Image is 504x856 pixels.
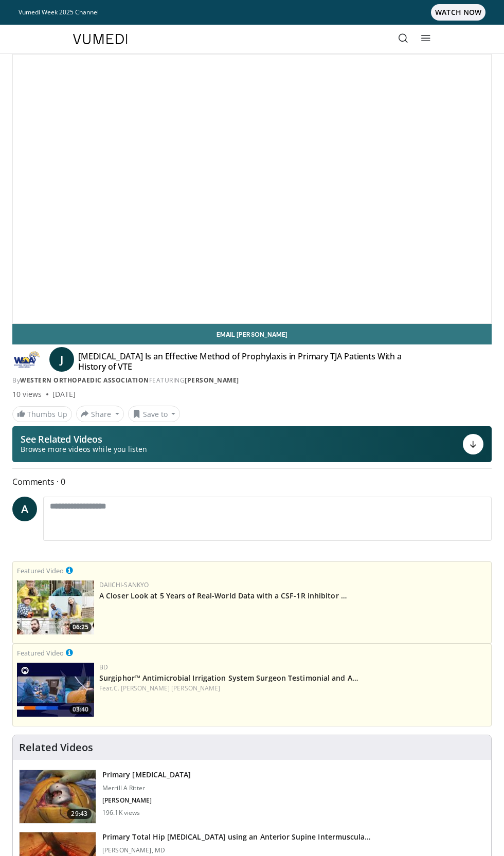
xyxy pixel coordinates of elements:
[12,497,37,521] a: A
[69,705,92,714] span: 03:40
[21,444,147,454] span: Browse more videos while you listen
[17,663,94,717] img: 70422da6-974a-44ac-bf9d-78c82a89d891.150x105_q85_crop-smart_upscale.jpg
[99,673,358,683] a: Surgiphor™ Antimicrobial Irrigation System Surgeon Testimonial and A…
[20,376,149,385] a: Western Orthopaedic Association
[13,54,491,323] video-js: Video Player
[20,770,96,824] img: 297061_3.png.150x105_q85_crop-smart_upscale.jpg
[19,741,93,754] h4: Related Videos
[17,663,94,717] a: 03:40
[102,809,140,817] p: 196.1K views
[12,376,492,385] div: By FEATURING
[67,809,92,819] span: 29:43
[431,4,485,21] span: WATCH NOW
[12,406,72,422] a: Thumbs Up
[102,796,191,805] p: [PERSON_NAME]
[73,34,128,44] img: VuMedi Logo
[12,475,492,488] span: Comments 0
[114,684,221,693] a: C. [PERSON_NAME] [PERSON_NAME]
[69,623,92,632] span: 06:25
[12,351,41,368] img: Western Orthopaedic Association
[12,426,492,462] button: See Related Videos Browse more videos while you listen
[78,351,419,372] h4: [MEDICAL_DATA] Is an Effective Method of Prophylaxis in Primary TJA Patients With a History of VTE
[49,347,74,372] a: J
[12,389,42,399] span: 10 views
[99,684,487,693] div: Feat.
[185,376,239,385] a: [PERSON_NAME]
[99,663,108,671] a: BD
[99,591,347,600] a: A Closer Look at 5 Years of Real-World Data with a CSF-1R inhibitor …
[52,389,76,399] div: [DATE]
[19,4,485,21] a: Vumedi Week 2025 ChannelWATCH NOW
[128,406,181,422] button: Save to
[76,406,124,422] button: Share
[17,566,64,575] small: Featured Video
[17,648,64,658] small: Featured Video
[102,832,370,842] h3: Primary Total Hip [MEDICAL_DATA] using an Anterior Supine Intermuscula…
[21,434,147,444] p: See Related Videos
[102,770,191,780] h3: Primary [MEDICAL_DATA]
[102,846,370,854] p: [PERSON_NAME], MD
[99,580,149,589] a: Daiichi-Sankyo
[102,784,191,792] p: Merrill A Ritter
[12,324,492,344] a: Email [PERSON_NAME]
[17,580,94,634] img: 93c22cae-14d1-47f0-9e4a-a244e824b022.png.150x105_q85_crop-smart_upscale.jpg
[19,770,485,824] a: 29:43 Primary [MEDICAL_DATA] Merrill A Ritter [PERSON_NAME] 196.1K views
[17,580,94,634] a: 06:25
